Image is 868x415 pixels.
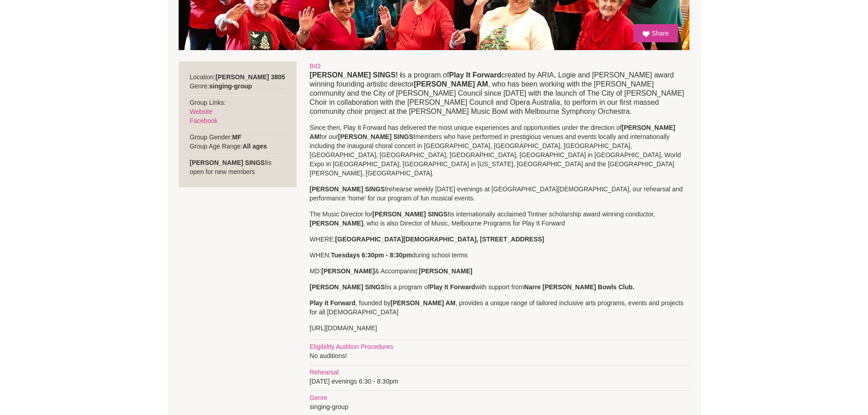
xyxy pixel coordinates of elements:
[232,133,241,141] strong: MF
[216,73,285,81] strong: [PERSON_NAME] 3805
[335,236,544,243] strong: [GEOGRAPHIC_DATA][DEMOGRAPHIC_DATA], [STREET_ADDRESS]
[310,368,689,377] div: Rehearsal
[190,117,217,124] a: Facebook
[449,71,501,79] strong: Play It Forward
[633,24,678,42] a: Share
[310,235,689,244] p: WHERE:
[338,133,416,140] strong: [PERSON_NAME] SINGS!
[310,71,689,116] p: s a program of created by ARIA, Logie and [PERSON_NAME] award winning founding artistic director ...
[310,342,689,351] div: Eligibility Audition Procedures
[190,108,212,115] a: Website
[430,283,475,291] strong: Play It Forward
[310,251,689,260] p: WHEN: during school terms
[310,299,355,307] strong: Play It Forward
[310,61,689,71] div: BIO
[390,299,456,307] strong: [PERSON_NAME] AM
[310,185,387,193] strong: [PERSON_NAME] SINGS!
[310,283,387,291] strong: [PERSON_NAME] SINGS!
[190,159,267,166] strong: [PERSON_NAME] SINGS!
[310,184,689,203] p: rehearse weekly [DATE] evenings at [GEOGRAPHIC_DATA][DEMOGRAPHIC_DATA], our rehearsal and perform...
[310,210,689,228] p: The Music Director for is internationally acclaimed Tintner scholarship award winning conductor, ...
[310,123,689,178] p: Since then, Play It Forward has delivered the most unique experiences and opportunities under the...
[310,298,689,317] p: , founded by , provides a unique range of tailored inclusive arts programs, events and projects f...
[310,282,689,292] p: is a program of with support from
[372,210,450,218] strong: [PERSON_NAME] SINGS!
[331,251,412,259] strong: Tuesdays 6:30pm - 8:30pm
[310,393,689,402] div: Genre
[209,82,252,90] strong: singing-group
[310,220,363,227] strong: [PERSON_NAME]
[310,71,402,79] strong: [PERSON_NAME] SINGS! i
[414,80,488,88] strong: [PERSON_NAME] AM
[524,283,634,291] strong: Narre [PERSON_NAME] Bowls Club.
[419,267,472,275] strong: [PERSON_NAME]
[310,266,689,276] p: MD: & Accompanist:
[310,323,689,333] p: [URL][DOMAIN_NAME]
[321,267,375,275] strong: [PERSON_NAME]
[242,143,267,150] strong: All ages
[179,61,297,187] div: Location: Genre: Group Links: Group Gender: Group Age Range: is open for new members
